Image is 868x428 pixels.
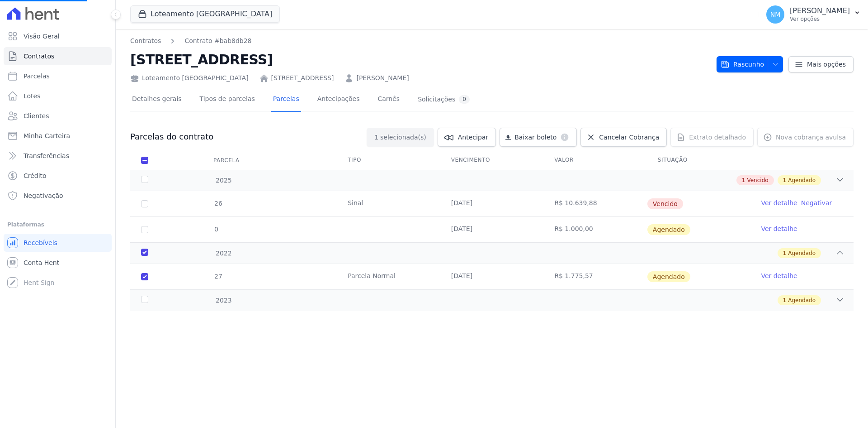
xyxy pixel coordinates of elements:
nav: Breadcrumb [130,36,709,46]
a: Parcelas [4,67,112,85]
span: 1 [742,176,745,184]
span: Conta Hent [24,258,59,267]
span: Transferências [24,151,69,160]
h3: Parcelas do contrato [130,131,213,142]
a: Parcelas [271,88,301,112]
span: Vencido [647,198,683,209]
a: Solicitações0 [416,88,472,112]
span: 27 [213,273,222,280]
div: Loteamento [GEOGRAPHIC_DATA] [130,73,249,83]
a: Tipos de parcelas [198,88,257,112]
button: NM [PERSON_NAME] Ver opções [759,2,868,27]
a: Recebíveis [4,234,112,252]
div: Parcela [203,151,250,169]
a: Contratos [4,47,112,65]
span: Visão Geral [24,32,60,41]
a: Baixar boleto [500,128,577,147]
div: Solicitações [418,95,470,104]
span: Cancelar Cobrança [599,133,659,142]
a: [STREET_ADDRESS] [271,73,334,83]
div: Plataformas [7,219,108,230]
a: Mais opções [788,56,854,72]
td: [DATE] [440,217,544,242]
a: Antecipar [438,128,496,147]
td: [DATE] [440,191,544,216]
a: Minha Carteira [4,127,112,145]
th: Vencimento [440,151,544,170]
a: Visão Geral [4,27,112,45]
span: Parcelas [24,72,50,81]
span: Mais opções [807,60,846,69]
a: Negativação [4,187,112,205]
p: [PERSON_NAME] [790,6,850,15]
span: Contratos [24,52,54,61]
span: Agendado [788,249,816,257]
input: default [141,273,148,280]
h2: [STREET_ADDRESS] [130,49,709,70]
span: Agendado [788,296,816,304]
span: Recebíveis [24,238,57,247]
button: Rascunho [717,56,783,72]
span: selecionada(s) [380,133,426,142]
a: Antecipações [316,88,362,112]
a: Carnês [376,88,401,112]
td: Parcela Normal [337,264,440,289]
a: Cancelar Cobrança [580,128,667,147]
td: Sinal [337,191,440,216]
span: 26 [213,200,222,207]
span: Agendado [647,271,690,282]
input: default [141,226,148,233]
div: 0 [459,95,470,104]
span: Rascunho [721,56,764,72]
a: Crédito [4,167,112,185]
a: Ver detalhe [761,271,797,280]
th: Situação [647,151,750,170]
th: Tipo [337,151,440,170]
a: Ver detalhe [761,198,797,207]
span: 1 [783,176,787,184]
a: Contratos [130,36,161,46]
nav: Breadcrumb [130,36,252,46]
a: Transferências [4,147,112,165]
span: Clientes [24,111,49,120]
a: Detalhes gerais [130,88,184,112]
span: Lotes [24,91,41,101]
a: [PERSON_NAME] [356,73,409,83]
span: 0 [213,226,218,233]
a: Lotes [4,87,112,105]
span: 1 [783,296,787,304]
input: default [141,200,148,207]
span: Negativação [24,191,63,200]
span: 1 [783,249,787,257]
td: R$ 10.639,88 [543,191,647,216]
span: Crédito [24,171,47,180]
td: R$ 1.000,00 [543,217,647,242]
a: Clientes [4,107,112,125]
span: Vencido [747,176,768,184]
p: Ver opções [790,15,850,23]
span: 1 [374,133,378,142]
span: Agendado [788,176,816,184]
span: Baixar boleto [514,133,557,142]
span: Minha Carteira [24,131,70,140]
span: Agendado [647,224,690,235]
button: Loteamento [GEOGRAPHIC_DATA] [130,5,280,23]
a: Conta Hent [4,254,112,272]
td: R$ 1.775,57 [543,264,647,289]
a: Ver detalhe [761,224,797,233]
td: [DATE] [440,264,544,289]
th: Valor [543,151,647,170]
span: NM [770,11,781,18]
a: Contrato #bab8db28 [184,36,251,46]
span: Antecipar [458,133,488,142]
a: Negativar [801,199,832,207]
